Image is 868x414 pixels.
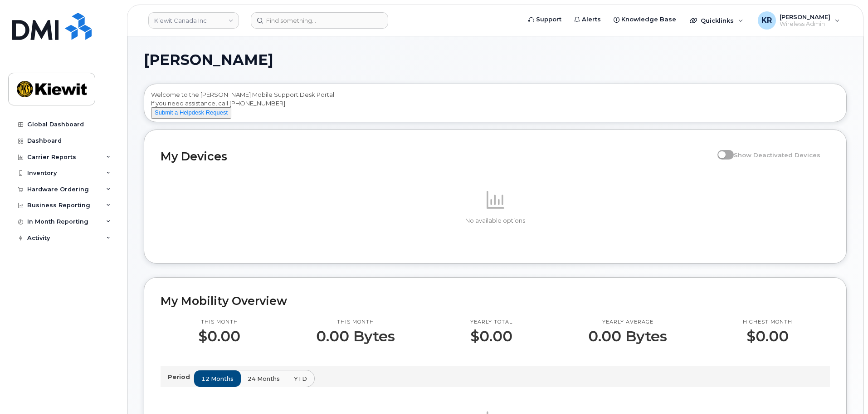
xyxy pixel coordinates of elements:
[198,319,240,326] p: This month
[316,319,395,326] p: This month
[470,328,512,344] p: $0.00
[161,150,713,163] h2: My Devices
[294,374,307,383] span: YTD
[248,374,280,383] span: 24 months
[151,90,839,119] div: Welcome to the [PERSON_NAME] Mobile Support Desk Portal If you need assistance, call [PHONE_NUMBER].
[151,107,231,119] button: Submit a Helpdesk Request
[168,373,194,381] p: Period
[717,146,725,154] input: Show Deactivated Devices
[161,217,830,225] p: No available options
[743,328,792,344] p: $0.00
[144,53,273,67] span: [PERSON_NAME]
[470,319,512,326] p: Yearly total
[316,328,395,344] p: 0.00 Bytes
[743,319,792,326] p: Highest month
[588,328,667,344] p: 0.00 Bytes
[588,319,667,326] p: Yearly average
[151,109,231,116] a: Submit a Helpdesk Request
[198,328,240,344] p: $0.00
[161,294,830,308] h2: My Mobility Overview
[734,151,820,159] span: Show Deactivated Devices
